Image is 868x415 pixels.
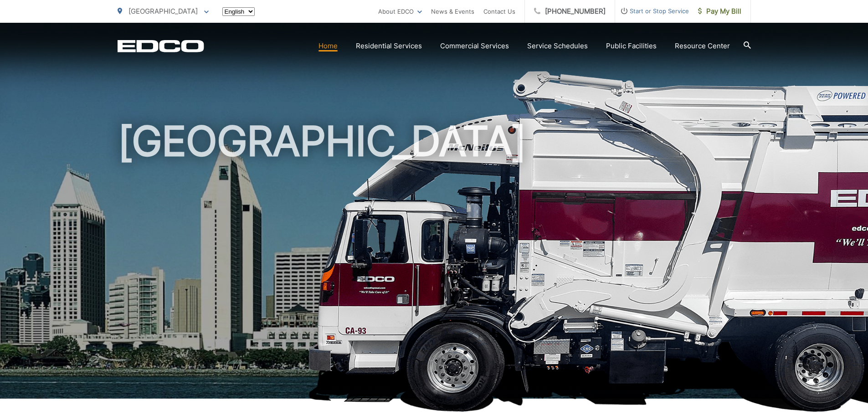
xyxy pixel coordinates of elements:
a: Public Facilities [606,41,657,51]
a: News & Events [431,6,474,17]
a: Service Schedules [527,41,588,51]
a: Commercial Services [440,41,509,51]
a: Home [318,41,338,51]
a: Resource Center [675,41,730,51]
a: EDCD logo. Return to the homepage. [118,40,204,52]
span: Pay My Bill [698,6,741,17]
h1: [GEOGRAPHIC_DATA] [118,118,751,407]
span: [GEOGRAPHIC_DATA] [128,7,198,15]
a: Residential Services [356,41,422,51]
a: Contact Us [483,6,515,17]
a: About EDCO [378,6,422,17]
select: Select a language [222,7,255,16]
